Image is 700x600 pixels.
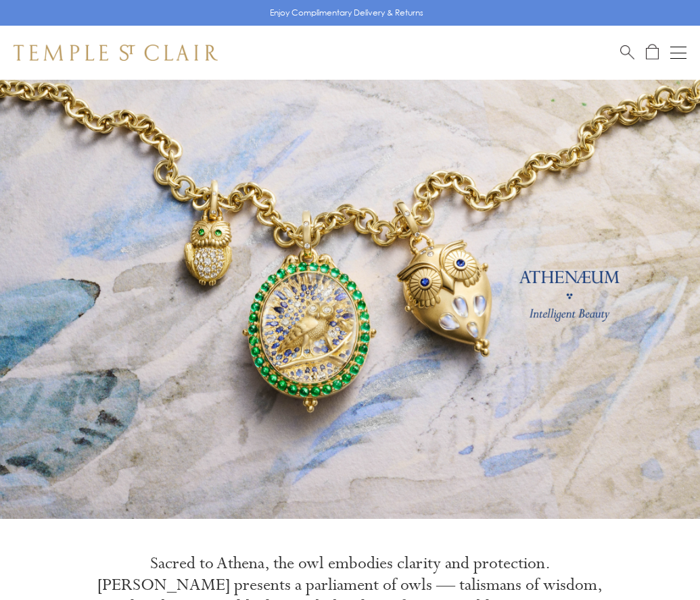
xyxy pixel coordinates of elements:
button: Open navigation [670,45,686,61]
a: Open Shopping Bag [646,44,659,61]
p: Enjoy Complimentary Delivery & Returns [270,6,423,20]
img: Temple St. Clair [14,45,218,61]
a: Search [620,44,634,61]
